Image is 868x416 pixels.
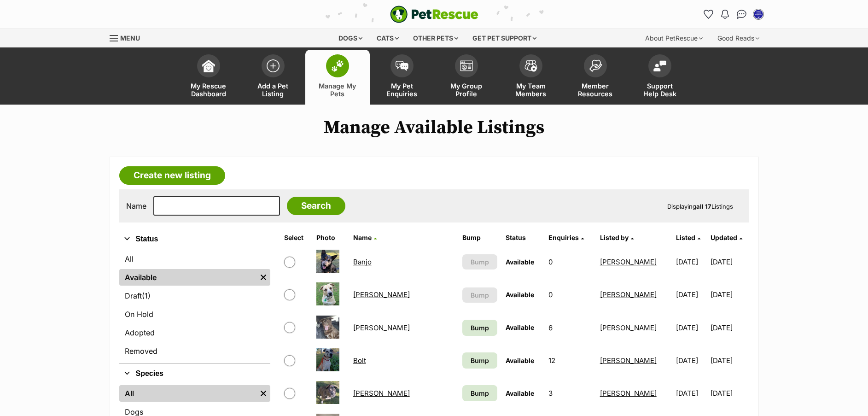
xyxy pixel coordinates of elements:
a: [PERSON_NAME] [600,356,657,365]
a: All [119,251,270,267]
a: Member Resources [563,50,628,105]
span: My Rescue Dashboard [188,82,229,98]
span: Name [353,234,372,241]
span: Bump [471,323,489,333]
th: Select [280,230,312,245]
a: Bump [462,320,497,336]
span: Bump [471,356,489,365]
td: [DATE] [711,377,748,409]
img: Bolt [316,348,339,371]
a: My Pet Enquiries [370,50,434,105]
a: Adopted [119,324,270,341]
img: pet-enquiries-icon-7e3ad2cf08bfb03b45e93fb7055b45f3efa6380592205ae92323e6603595dc1f.svg [396,61,408,71]
img: dashboard-icon-eb2f2d2d3e046f16d808141f083e7271f6b2e854fb5c12c21221c1fb7104beca.svg [202,59,215,72]
td: [DATE] [711,345,748,376]
td: [DATE] [711,246,748,278]
td: 12 [545,345,595,376]
a: Remove filter [256,385,270,402]
td: 3 [545,377,595,409]
img: logo-e224e6f780fb5917bec1dbf3a21bbac754714ae5b6737aabdf751b685950b380.svg [390,6,478,23]
a: Create new listing [119,166,225,185]
span: Bump [471,388,489,398]
img: member-resources-icon-8e73f808a243e03378d46382f2149f9095a855e16c252ad45f914b54edf8863c.svg [589,59,602,72]
button: Status [119,233,270,245]
a: My Group Profile [434,50,499,105]
a: [PERSON_NAME] [600,389,657,398]
a: Favourites [701,7,716,22]
a: [PERSON_NAME] [353,389,410,398]
a: Remove filter [256,269,270,286]
span: Listed [676,234,695,241]
label: Name [126,202,146,210]
a: Name [353,234,377,241]
a: On Hold [119,306,270,322]
td: [DATE] [711,279,748,311]
a: Support Help Desk [628,50,692,105]
a: [PERSON_NAME] [600,258,657,266]
td: 0 [545,246,595,278]
a: My Team Members [499,50,563,105]
th: Bump [459,230,501,245]
a: Listed [676,234,700,241]
span: Member Resources [575,82,616,98]
a: Manage My Pets [305,50,370,105]
span: Available [506,258,534,266]
a: Add a Pet Listing [241,50,305,105]
span: Bump [471,290,489,300]
button: My account [751,7,766,22]
span: Available [506,323,534,331]
a: Conversations [734,7,749,22]
td: [DATE] [672,279,710,311]
img: chat-41dd97257d64d25036548639549fe6c8038ab92f7586957e7f3b1b290dea8141.svg [737,10,746,19]
input: Search [287,197,345,215]
a: [PERSON_NAME] [353,290,410,299]
span: Available [506,389,534,397]
img: manage-my-pets-icon-02211641906a0b7f246fdf0571729dbe1e7629f14944591b6c1af311fb30b64b.svg [331,60,344,72]
a: Bump [462,385,497,401]
button: Bump [462,254,497,270]
a: PetRescue [390,6,478,23]
button: Species [119,368,270,380]
img: add-pet-listing-icon-0afa8454b4691262ce3f59096e99ab1cd57d4a30225e0717b998d2c9b9846f56.svg [267,59,280,72]
a: Bolt [353,356,366,365]
a: All [119,385,256,402]
img: group-profile-icon-3fa3cf56718a62981997c0bc7e787c4b2cf8bcc04b72c1350f741eb67cf2f40e.svg [460,60,473,71]
div: Cats [370,29,405,47]
a: Enquiries [548,234,584,241]
strong: all 17 [696,203,711,210]
img: Tanya Barker profile pic [754,10,763,19]
span: My Pet Enquiries [381,82,423,98]
span: (1) [142,290,151,301]
a: Available [119,269,256,286]
a: Banjo [353,258,372,266]
span: Listed by [600,234,629,241]
span: My Team Members [510,82,552,98]
button: Bump [462,287,497,303]
a: Draft [119,287,270,304]
div: Good Reads [711,29,766,47]
a: [PERSON_NAME] [353,323,410,332]
img: team-members-icon-5396bd8760b3fe7c0b43da4ab00e1e3bb1a5d9ba89233759b79545d2d3fc5d0d.svg [524,60,537,72]
img: help-desk-icon-fdf02630f3aa405de69fd3d07c3f3aa587a6932b1a1747fa1d2bba05be0121f9.svg [653,60,666,71]
ul: Account quick links [701,7,766,22]
td: [DATE] [672,312,710,344]
img: notifications-46538b983faf8c2785f20acdc204bb7945ddae34d4c08c2a6579f10ce5e182be.svg [721,10,728,19]
a: Removed [119,343,270,359]
div: Dogs [332,29,369,47]
a: Updated [711,234,742,241]
a: Bump [462,352,497,369]
div: Get pet support [466,29,543,47]
span: Available [506,357,534,364]
a: [PERSON_NAME] [600,290,657,299]
td: [DATE] [672,246,710,278]
span: Available [506,291,534,299]
td: [DATE] [672,377,710,409]
div: Other pets [407,29,465,47]
span: Add a Pet Listing [252,82,294,98]
span: Updated [711,234,737,241]
a: Menu [110,29,146,46]
td: 0 [545,279,595,311]
td: [DATE] [711,312,748,344]
span: translation missing: en.admin.listings.index.attributes.enquiries [548,234,579,241]
a: My Rescue Dashboard [176,50,241,105]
